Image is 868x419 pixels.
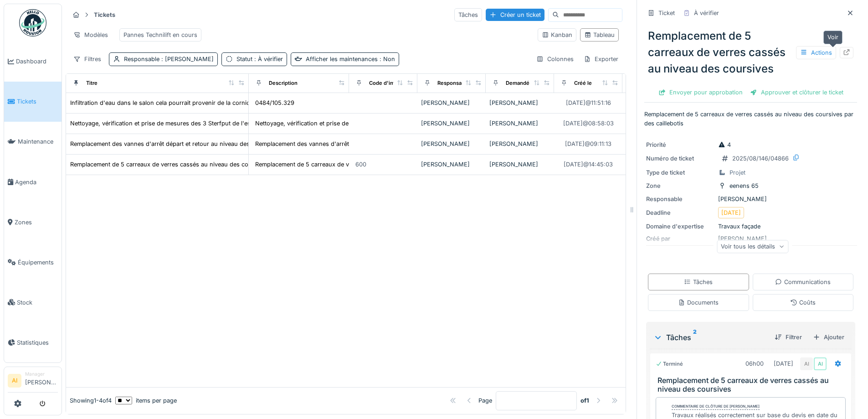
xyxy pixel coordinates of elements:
div: Nettoyage, vérification et prise de mesures des 3 Sterfput de l'esplanade [70,119,272,128]
div: Demandé par [506,79,539,87]
div: 4 [718,140,731,149]
a: Zones [4,202,62,242]
li: [PERSON_NAME] [25,371,58,390]
span: : Non [378,56,395,62]
div: Modèles [69,28,112,41]
div: [PERSON_NAME] [421,140,482,148]
h3: Remplacement de 5 carreaux de verres cassés au niveau des coursives [657,376,847,393]
div: Commentaire de clôture de [PERSON_NAME] [672,403,760,410]
div: Remplacement de 5 carreaux de verres cassés au ... [255,160,400,169]
div: Statut [236,55,283,63]
div: Voir tous les détails [717,240,788,253]
div: Page [478,396,492,405]
div: Actions [796,46,836,59]
div: Envoyer pour approbation [655,86,746,98]
div: Colonnes [532,52,578,66]
div: [PERSON_NAME] [646,195,855,203]
div: Responsable [437,79,469,87]
span: Statistiques [17,338,58,347]
div: Domaine d'expertise [646,222,714,231]
div: Description [269,79,298,87]
span: Équipements [18,258,58,267]
div: Exporter [580,52,622,66]
span: Maintenance [18,137,58,146]
div: Ajouter [809,331,848,343]
span: Tickets [17,97,58,106]
strong: Tickets [90,10,119,19]
div: Deadline [646,208,714,217]
div: eenens 65 [729,181,759,190]
div: Terminé [656,360,683,368]
a: Agenda [4,162,62,202]
span: : À vérifier [252,56,283,62]
div: Filtrer [771,331,806,343]
div: À vérifier [694,9,719,17]
div: 06h00 [745,359,764,368]
div: [PERSON_NAME] [489,98,550,107]
div: [DATE] [774,359,793,368]
div: Manager [25,371,58,378]
div: Responsable [646,195,714,203]
a: AI Manager[PERSON_NAME] [8,371,58,393]
a: Dashboard [4,41,62,82]
div: Zone [646,181,714,190]
strong: of 1 [580,396,589,405]
div: Numéro de ticket [646,154,714,163]
div: AI [800,357,813,370]
span: Agenda [15,178,58,186]
a: Maintenance [4,122,62,162]
div: Travaux façade [646,222,855,231]
div: Remplacement des vannes d'arrêt départ et retour au niveau des collecteurs dans les appartements [70,140,346,148]
div: Nettoyage, vérification et prise de mesures des... [255,119,391,128]
div: Remplacement de 5 carreaux de verres cassés au niveau des coursives [70,160,268,169]
sup: 2 [693,332,697,343]
a: Équipements [4,242,62,282]
div: [DATE] [721,208,741,217]
div: Pannes Technilift en cours [123,31,197,39]
div: Tâches [454,8,482,21]
div: [PERSON_NAME] [489,119,550,128]
div: Titre [86,79,98,87]
div: Infiltration d'eau dans le salon cela pourrait provenir de la corniche bouchée [70,98,282,107]
div: Type de ticket [646,168,714,177]
span: Zones [15,218,58,227]
div: Créé le [574,79,592,87]
div: Documents [678,298,719,307]
div: Ticket [658,9,675,17]
div: Tâches [653,332,767,343]
div: Kanban [542,31,572,39]
div: Tâches [684,278,713,286]
div: [PERSON_NAME] [421,160,482,169]
div: [DATE] @ 14:45:03 [564,160,613,169]
div: 600 [355,160,366,169]
div: [PERSON_NAME] [421,98,482,107]
div: [PERSON_NAME] [421,119,482,128]
div: AI [814,357,827,370]
span: : [PERSON_NAME] [159,56,214,62]
a: Statistiques [4,322,62,362]
div: 0484/105.329 [255,98,294,107]
li: AI [8,374,21,388]
div: Coûts [790,298,816,307]
div: Tableau [584,31,615,39]
div: [DATE] @ 08:58:03 [563,119,614,128]
div: Communications [775,278,831,286]
div: 2025/08/146/04866 [732,154,789,163]
a: Stock [4,282,62,322]
div: Voir [823,31,842,44]
div: Créer un ticket [486,9,544,21]
div: items per page [115,396,177,405]
span: Stock [17,298,58,307]
div: [PERSON_NAME] [489,160,550,169]
div: [DATE] @ 11:51:16 [566,98,611,107]
a: Tickets [4,82,62,122]
div: Projet [729,168,745,177]
div: [DATE] @ 09:11:13 [565,140,611,148]
div: Remplacement de 5 carreaux de verres cassés au niveau des coursives [644,24,857,81]
p: Remplacement de 5 carreaux de verres cassés au niveau des coursives par des caillebotis [644,110,857,127]
div: Code d'imputation [369,79,415,87]
div: Afficher les maintenances [306,55,395,63]
div: [PERSON_NAME] [489,140,550,148]
div: Approuver et clôturer le ticket [746,86,847,98]
span: Dashboard [16,57,58,66]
